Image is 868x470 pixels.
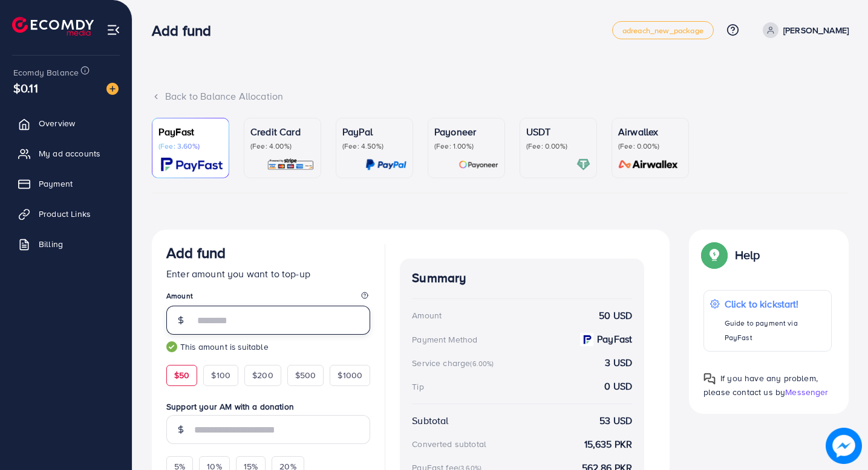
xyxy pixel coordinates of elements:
[580,333,593,346] img: payment
[39,147,100,159] span: My ad accounts
[365,158,406,172] img: card
[703,244,725,266] img: Popup guide
[158,141,223,151] p: (Fee: 3.60%)
[267,158,315,172] img: card
[174,369,189,381] span: $50
[152,22,221,39] h3: Add fund
[434,141,498,151] p: (Fee: 1.00%)
[412,438,486,450] div: Converted subtotal
[9,232,123,256] a: Billing
[166,341,177,352] img: guide
[9,141,123,166] a: My ad accounts
[158,124,223,139] p: PayFast
[526,124,590,139] p: USDT
[434,124,498,139] p: Payoneer
[252,369,273,381] span: $200
[106,83,119,95] img: image
[166,266,370,281] p: Enter amount you want to top-up
[826,428,862,464] img: image
[13,66,79,79] span: Ecomdy Balance
[412,381,423,393] div: Tip
[338,369,362,381] span: $1000
[725,316,825,345] p: Guide to payment via PayFast
[166,291,370,306] legend: Amount
[599,309,632,323] strong: 50 USD
[250,141,315,151] p: (Fee: 4.00%)
[725,297,825,311] p: Click to kickstart!
[618,141,682,151] p: (Fee: 0.00%)
[703,373,716,385] img: Popup guide
[412,333,477,346] div: Payment Method
[599,414,632,428] strong: 53 USD
[12,17,94,36] img: logo
[39,208,91,220] span: Product Links
[584,437,633,451] strong: 15,635 PKR
[412,357,497,369] div: Service charge
[39,117,75,129] span: Overview
[166,341,370,353] small: This amount is suitable
[612,21,714,39] a: adreach_new_package
[9,202,123,226] a: Product Links
[211,369,230,381] span: $100
[342,124,406,139] p: PayPal
[295,369,316,381] span: $500
[576,158,590,172] img: card
[9,172,123,196] a: Payment
[161,158,223,172] img: card
[166,401,370,413] label: Support your AM with a donation
[458,158,498,172] img: card
[783,23,849,37] p: [PERSON_NAME]
[106,23,120,37] img: menu
[618,124,682,139] p: Airwallex
[597,332,632,346] strong: PayFast
[735,248,760,262] p: Help
[13,79,38,97] span: $0.11
[470,359,494,369] small: (6.00%)
[622,27,703,34] span: adreach_new_package
[615,158,682,172] img: card
[342,141,406,151] p: (Fee: 4.50%)
[703,372,818,398] span: If you have any problem, please contact us by
[526,141,590,151] p: (Fee: 0.00%)
[758,22,849,38] a: [PERSON_NAME]
[9,111,123,135] a: Overview
[412,414,448,428] div: Subtotal
[39,238,63,250] span: Billing
[604,379,632,393] strong: 0 USD
[152,89,849,103] div: Back to Balance Allocation
[250,124,315,139] p: Credit Card
[39,178,73,190] span: Payment
[605,356,632,370] strong: 3 USD
[412,271,632,286] h4: Summary
[412,309,442,321] div: Amount
[785,386,828,398] span: Messenger
[166,244,226,262] h3: Add fund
